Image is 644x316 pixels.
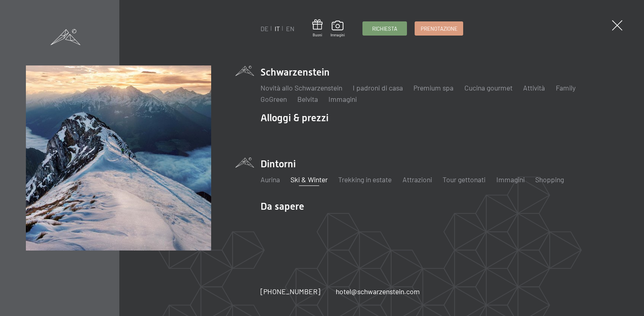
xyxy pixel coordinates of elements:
[415,22,462,35] a: Prenotazione
[275,25,280,32] a: IT
[336,287,420,297] a: hotel@schwarzenstein.com
[421,25,458,32] span: Prenotazione
[261,25,269,32] a: DE
[496,175,525,184] a: Immagini
[372,25,397,32] span: Richiesta
[261,83,342,92] a: Novità allo Schwarzenstein
[330,33,345,38] span: Immagini
[286,25,294,32] a: EN
[261,287,320,297] a: [PHONE_NUMBER]
[261,95,287,103] a: GoGreen
[290,175,328,184] a: Ski & Winter
[312,19,323,38] a: Buoni
[464,83,513,92] a: Cucina gourmet
[353,83,403,92] a: I padroni di casa
[363,22,407,35] a: Richiesta
[402,175,432,184] a: Attrazioni
[556,83,576,92] a: Family
[297,95,318,103] a: Belvita
[330,21,345,38] a: Immagini
[261,175,280,184] a: Aurina
[312,33,323,38] span: Buoni
[523,83,545,92] a: Attività
[443,175,485,184] a: Tour gettonati
[535,175,564,184] a: Shopping
[261,287,320,296] span: [PHONE_NUMBER]
[338,175,392,184] a: Trekking in estate
[413,83,453,92] a: Premium spa
[328,95,357,103] a: Immagini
